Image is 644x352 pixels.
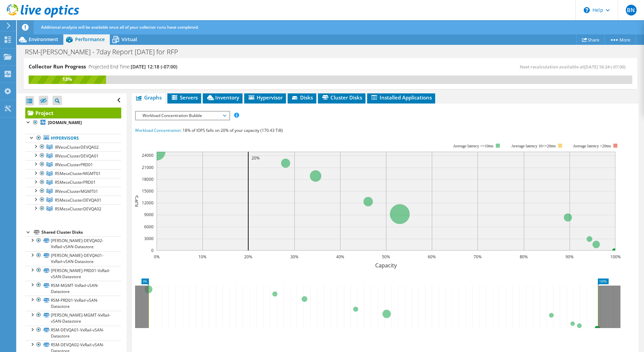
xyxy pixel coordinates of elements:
span: Workload Concentration: [135,127,182,133]
text: 24000 [142,152,154,158]
span: [DATE] 16:24 (-07:00) [584,64,625,70]
text: 15000 [142,188,154,194]
a: [PERSON_NAME]-DEVQA02-VxRail-vSAN-Datastore [25,236,121,251]
a: Project [25,108,121,118]
a: RSM-MGMT-VxRail-vSAN-Datastore [25,281,121,296]
text: 20% [252,155,260,161]
text: 21000 [142,165,154,170]
text: 100% [610,254,620,260]
text: 40% [336,254,344,260]
text: 20% [244,254,252,260]
span: Workload Concentration Bubble [139,112,226,120]
span: RSMesxClusterMGMT01 [55,171,101,176]
span: RSMesxClusterDEVQA01 [55,197,101,203]
span: IRVesxClusterDEVQA02 [55,144,99,150]
span: [DATE] 12:18 (-07:00) [131,63,177,70]
span: Hypervisor [248,94,283,101]
div: Shared Cluster Disks [41,228,121,236]
h1: RSM-[PERSON_NAME] - 7day Report [DATE] for RFP [22,48,189,56]
span: Virtual [122,36,137,42]
a: [PERSON_NAME]-DEVQA01-VxRail-vSAN-Datastore [25,251,121,266]
span: Disks [291,94,313,101]
a: RSMesxClusterMGMT01 [25,169,121,178]
text: 70% [474,254,482,260]
text: Capacity [375,262,397,269]
span: BN [626,5,637,16]
span: Environment [29,36,58,42]
b: [DOMAIN_NAME] [48,120,82,125]
a: RSM-PRD01-VxRail-vSAN-Datastore [25,296,121,311]
span: Additional analysis will be available once all of your collector runs have completed. [41,24,199,30]
a: RSMesxClusterDEVQA02 [25,204,121,213]
text: 50% [382,254,390,260]
span: Servers [171,94,198,101]
span: Inventory [206,94,239,101]
text: 10% [198,254,206,260]
span: Performance [75,36,105,42]
text: 12000 [142,200,154,206]
tspan: Average latency 10<=20ms [511,144,556,148]
span: IRVesxClusterDEVQA01 [55,153,99,159]
text: 0 [151,247,154,253]
a: More [604,34,636,45]
svg: \n [584,7,590,13]
a: IRVesxClusterPRD01 [25,160,121,169]
a: RSM-DEVQA01-VxRail-vSAN-Datastore [25,326,121,341]
text: 90% [566,254,574,260]
a: IRVesxClusterMGMT01 [25,187,121,196]
text: 3000 [144,236,154,241]
text: 60% [428,254,436,260]
text: 6000 [144,224,154,230]
text: 80% [520,254,528,260]
text: 9000 [144,212,154,217]
span: 18% of IOPS falls on 20% of your capacity (170.43 TiB) [183,127,283,133]
a: IRVesxClusterDEVQA02 [25,143,121,151]
text: 30% [290,254,298,260]
span: Installed Applications [371,94,432,101]
span: Cluster Disks [321,94,362,101]
a: Share [577,34,605,45]
span: IRVesxClusterPRD01 [55,162,93,168]
span: Graphs [135,94,162,101]
span: IRVesxClusterMGMT01 [55,188,98,194]
text: IOPS [132,195,140,207]
text: 0% [154,254,159,260]
h4: Projected End Time: [89,63,177,70]
a: [PERSON_NAME]-PRD01-VxRail-vSAN-Datastore [25,266,121,281]
a: IRVesxClusterDEVQA01 [25,151,121,160]
a: RSMesxClusterDEVQA01 [25,196,121,204]
a: [PERSON_NAME]-MGMT-VxRail-vSAN-Datastore [25,311,121,326]
span: Next recalculation available at [520,64,629,70]
text: Average latency >20ms [573,144,611,148]
span: RSMesxClusterPRD01 [55,179,96,185]
span: RSMesxClusterDEVQA02 [55,206,101,212]
a: RSMesxClusterPRD01 [25,178,121,187]
a: [DOMAIN_NAME] [25,118,121,127]
div: 13% [29,76,106,83]
a: Hypervisors [25,134,121,143]
text: 18000 [142,176,154,182]
tspan: Average latency <=10ms [453,144,493,148]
